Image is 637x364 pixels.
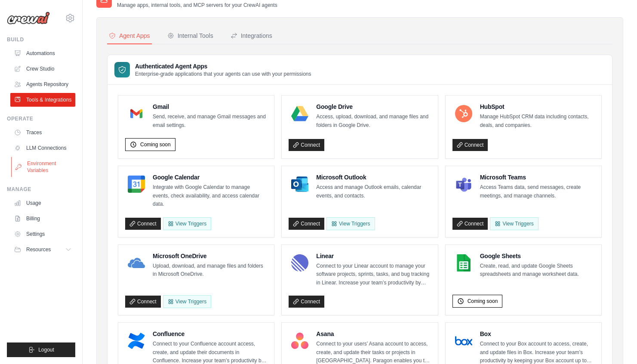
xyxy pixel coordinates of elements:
div: Manage [7,186,75,193]
img: Google Calendar Logo [128,176,145,193]
img: HubSpot Logo [455,105,472,122]
p: Connect to your Linear account to manage your software projects, sprints, tasks, and bug tracking... [316,262,431,287]
a: Usage [10,196,75,210]
a: Crew Studio [10,62,75,76]
a: Traces [10,126,75,139]
h4: Google Sheets [480,252,594,260]
h3: Authenticated Agent Apps [135,62,311,71]
span: Coming soon [468,298,498,305]
p: Integrate with Google Calendar to manage events, check availability, and access calendar data. [153,183,267,209]
div: Agent Apps [109,31,150,40]
button: Logout [7,342,75,357]
img: Microsoft Teams Logo [455,176,472,193]
img: Google Drive Logo [291,105,308,122]
p: Create, read, and update Google Sheets spreadsheets and manage worksheet data. [480,262,594,279]
a: Connect [289,218,324,230]
a: Agents Repository [10,77,75,91]
button: Agent Apps [107,28,152,44]
img: Gmail Logo [128,105,145,122]
p: Manage apps, internal tools, and MCP servers for your CrewAI agents [117,2,277,9]
img: Confluence Logo [128,332,145,349]
p: Upload, download, and manage files and folders in Microsoft OneDrive. [153,262,267,279]
h4: Box [480,330,594,338]
p: Send, receive, and manage Gmail messages and email settings. [153,113,267,130]
button: Resources [10,243,75,256]
img: Microsoft Outlook Logo [291,176,308,193]
a: Connect [289,296,324,308]
p: Access Teams data, send messages, create meetings, and manage channels. [480,183,594,200]
h4: Asana [316,330,431,338]
a: Tools & Integrations [10,93,75,107]
button: Internal Tools [166,28,215,44]
div: Internal Tools [167,31,213,40]
img: Box Logo [455,332,472,349]
: View Triggers [163,295,211,308]
: View Triggers [490,217,538,230]
p: Enterprise-grade applications that your agents can use with your permissions [135,71,311,77]
span: Coming soon [140,141,171,148]
h4: Gmail [153,102,267,111]
p: Manage HubSpot CRM data including contacts, deals, and companies. [480,113,594,130]
img: Asana Logo [291,332,308,349]
p: Access, upload, download, and manage files and folders in Google Drive. [316,113,431,130]
h4: HubSpot [480,102,594,111]
a: Connect [452,218,488,230]
h4: Google Calendar [153,173,267,182]
div: Integrations [231,31,272,40]
img: Microsoft OneDrive Logo [128,254,145,271]
a: Connect [125,218,161,230]
div: Build [7,36,75,43]
a: Connect [289,139,324,151]
a: Connect [125,296,161,308]
a: LLM Connections [10,141,75,155]
img: Logo [7,12,50,25]
button: View Triggers [163,217,211,230]
h4: Microsoft Outlook [316,173,431,182]
p: Access and manage Outlook emails, calendar events, and contacts. [316,183,431,200]
img: Linear Logo [291,254,308,271]
img: Google Sheets Logo [455,254,472,271]
a: Environment Variables [11,157,76,177]
h4: Microsoft OneDrive [153,252,267,260]
h4: Linear [316,252,431,260]
: View Triggers [326,217,375,230]
a: Billing [10,212,75,225]
h4: Microsoft Teams [480,173,594,182]
span: Logout [38,346,54,353]
h4: Confluence [153,330,267,338]
a: Connect [452,139,488,151]
a: Settings [10,227,75,241]
a: Automations [10,46,75,60]
div: Operate [7,115,75,122]
button: Integrations [229,28,274,44]
h4: Google Drive [316,102,431,111]
span: Resources [26,246,51,253]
